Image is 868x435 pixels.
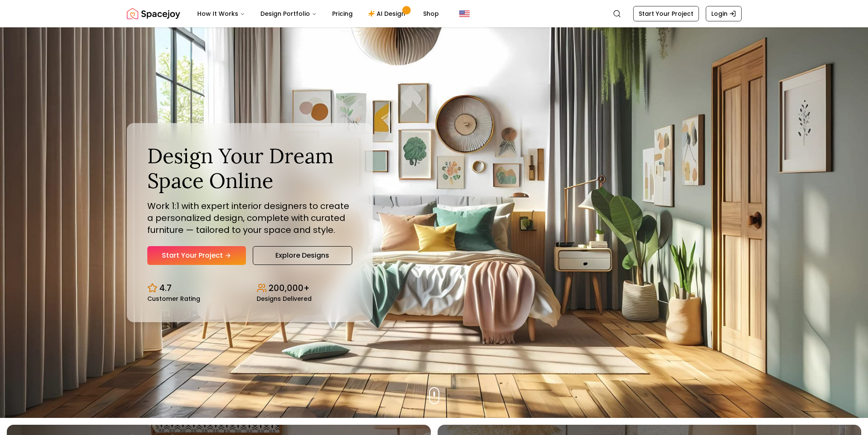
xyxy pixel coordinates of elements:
button: How It Works [190,5,252,22]
div: Design stats [147,275,352,302]
a: Shop [416,5,446,22]
nav: Main [190,5,446,22]
a: Spacejoy [127,5,180,22]
img: Spacejoy Logo [127,5,180,22]
a: Start Your Project [147,246,246,265]
a: AI Design [361,5,415,22]
a: Start Your Project [633,6,699,21]
button: Design Portfolio [254,5,324,22]
p: 4.7 [159,282,172,294]
img: United States [459,9,470,19]
a: Pricing [325,5,359,22]
small: Designs Delivered [257,296,312,302]
h1: Design Your Dream Space Online [147,144,352,193]
small: Customer Rating [147,296,200,302]
p: Work 1:1 with expert interior designers to create a personalized design, complete with curated fu... [147,200,352,236]
a: Explore Designs [253,246,352,265]
a: Login [706,6,742,21]
p: 200,000+ [269,282,310,294]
